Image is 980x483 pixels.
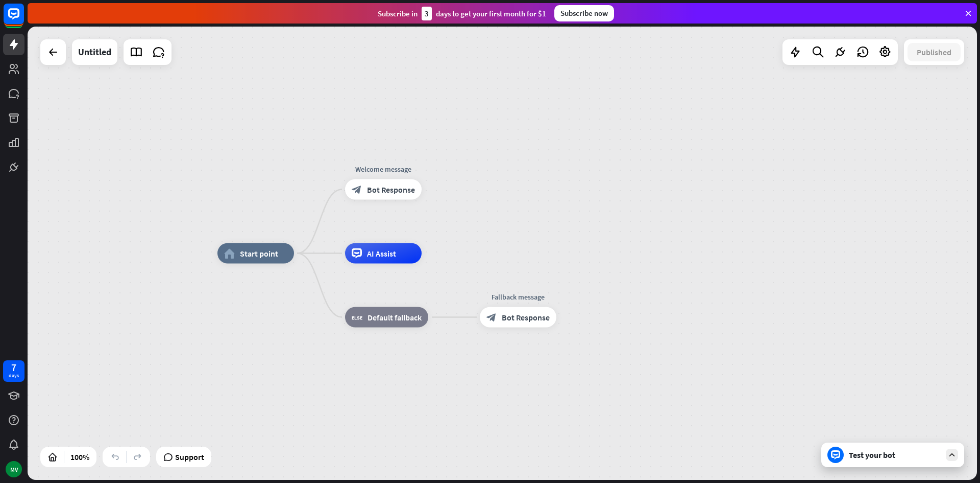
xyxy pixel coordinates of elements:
div: Test your bot [849,450,941,460]
button: Published [908,43,961,61]
div: Untitled [78,39,111,65]
span: AI Assist [367,248,396,259]
div: 7 [11,363,16,372]
div: Welcome message [337,164,429,174]
i: home_2 [224,248,235,259]
div: Fallback message [472,292,564,302]
span: Start point [240,248,278,259]
div: Subscribe now [554,5,614,21]
div: MV [6,461,22,477]
button: Open LiveChat chat widget [8,4,39,35]
div: 100% [67,449,92,465]
span: Support [175,449,204,465]
a: 7 days [3,360,24,382]
div: 3 [422,7,432,20]
span: Bot Response [367,185,415,195]
i: block_bot_response [352,185,362,195]
div: Subscribe in days to get your first month for $1 [378,7,546,20]
span: Default fallback [367,312,422,323]
span: Bot Response [502,312,550,323]
i: block_bot_response [486,312,497,323]
div: days [9,372,19,379]
i: block_fallback [352,312,362,323]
